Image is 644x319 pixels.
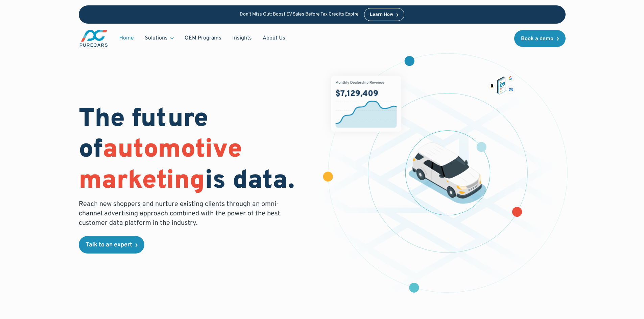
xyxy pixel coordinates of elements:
[227,32,257,45] a: Insights
[331,76,402,132] img: chart showing monthly dealership revenue of $7m
[487,74,516,95] img: ads on social media and advertising partners
[514,30,566,47] a: Book a demo
[114,32,139,45] a: Home
[79,29,109,48] a: main
[79,200,284,228] p: Reach new shoppers and nurture existing clients through an omni-channel advertising approach comb...
[370,12,393,17] div: Learn How
[145,34,168,42] div: Solutions
[79,29,109,48] img: purecars logo
[521,36,553,42] div: Book a demo
[79,104,314,197] h1: The future of is data.
[179,32,227,45] a: OEM Programs
[408,142,486,204] img: illustration of a vehicle
[257,32,291,45] a: About Us
[240,12,359,18] p: Don’t Miss Out: Boost EV Sales Before Tax Credits Expire
[139,32,179,45] div: Solutions
[86,242,132,248] div: Talk to an expert
[79,236,144,254] a: Talk to an expert
[79,134,242,197] span: automotive marketing
[364,8,404,21] a: Learn How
